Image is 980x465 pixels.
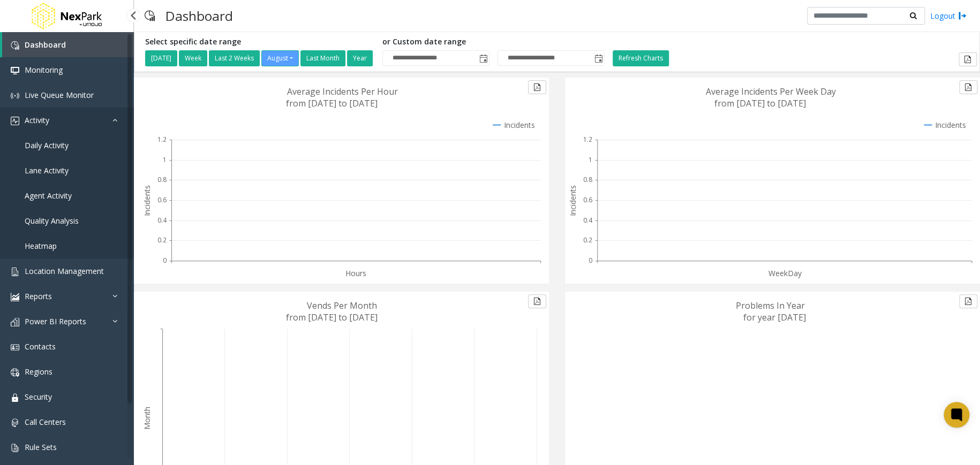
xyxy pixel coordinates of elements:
[25,241,57,251] span: Heatmap
[583,216,593,225] text: 0.4
[592,51,604,66] span: Toggle popup
[528,80,546,94] button: Export to pdf
[25,216,79,226] span: Quality Analysis
[25,90,94,100] span: Live Queue Monitor
[261,50,299,66] button: August
[145,37,374,47] h5: Select specific date range
[300,50,345,66] button: Last Month
[25,341,56,352] span: Contacts
[25,417,66,427] span: Call Centers
[613,50,669,66] button: Refresh Charts
[477,51,489,66] span: Toggle popup
[25,392,52,402] span: Security
[25,40,66,50] span: Dashboard
[583,135,592,144] text: 1.2
[959,52,977,66] button: Export to pdf
[157,175,167,184] text: 0.8
[589,256,592,265] text: 0
[157,235,167,245] text: 0.2
[2,32,134,57] a: Dashboard
[583,235,592,245] text: 0.2
[25,190,72,201] span: Agent Activity
[959,80,977,94] button: Export to pdf
[930,10,967,21] a: Logout
[25,115,49,125] span: Activity
[11,293,19,301] img: 'icon'
[25,266,104,276] span: Location Management
[11,418,19,427] img: 'icon'
[382,37,605,47] h5: or Custom date range
[286,311,378,323] text: from [DATE] to [DATE]
[528,294,546,308] button: Export to pdf
[568,185,578,216] text: Incidents
[11,444,19,452] img: 'icon'
[11,66,19,75] img: 'icon'
[25,367,52,377] span: Regions
[589,155,592,164] text: 1
[157,135,167,144] text: 1.2
[145,3,155,29] img: pageIcon
[11,393,19,402] img: 'icon'
[25,316,86,326] span: Power BI Reports
[11,92,19,100] img: 'icon'
[142,407,152,430] text: Month
[160,3,238,29] h3: Dashboard
[157,216,167,225] text: 0.4
[11,268,19,276] img: 'icon'
[307,300,377,311] text: Vends Per Month
[157,195,167,204] text: 0.6
[583,175,592,184] text: 0.8
[163,155,167,164] text: 1
[347,50,373,66] button: Year
[287,86,398,97] text: Average Incidents Per Hour
[958,10,967,21] img: logout
[286,97,378,109] text: from [DATE] to [DATE]
[11,117,19,125] img: 'icon'
[583,195,592,204] text: 0.6
[11,41,19,50] img: 'icon'
[959,294,977,308] button: Export to pdf
[142,185,152,216] text: Incidents
[179,50,207,66] button: Week
[209,50,260,66] button: Last 2 Weeks
[25,140,69,150] span: Daily Activity
[11,318,19,326] img: 'icon'
[345,268,366,278] text: Hours
[11,368,19,377] img: 'icon'
[25,442,57,452] span: Rule Sets
[25,65,63,75] span: Monitoring
[25,291,52,301] span: Reports
[145,50,177,66] button: [DATE]
[743,311,806,323] text: for year [DATE]
[163,256,167,265] text: 0
[736,300,805,311] text: Problems In Year
[714,97,806,109] text: from [DATE] to [DATE]
[11,343,19,352] img: 'icon'
[768,268,802,278] text: WeekDay
[706,86,836,97] text: Average Incidents Per Week Day
[25,165,69,176] span: Lane Activity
